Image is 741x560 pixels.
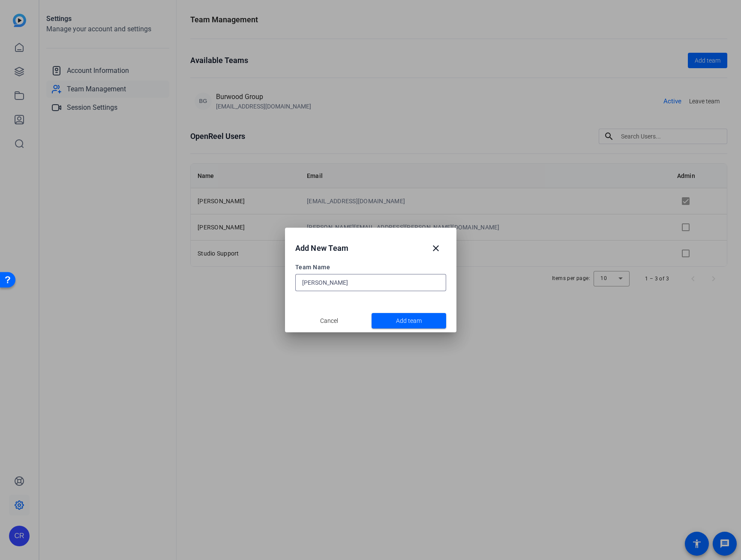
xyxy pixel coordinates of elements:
[320,316,338,325] span: Cancel
[302,277,439,288] input: Enter team name...
[295,243,349,253] h1: Add New Team
[295,313,363,328] button: Cancel
[431,243,441,253] mat-icon: close
[372,313,446,328] button: Add team
[295,263,446,271] span: Team Name
[396,316,422,325] span: Add team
